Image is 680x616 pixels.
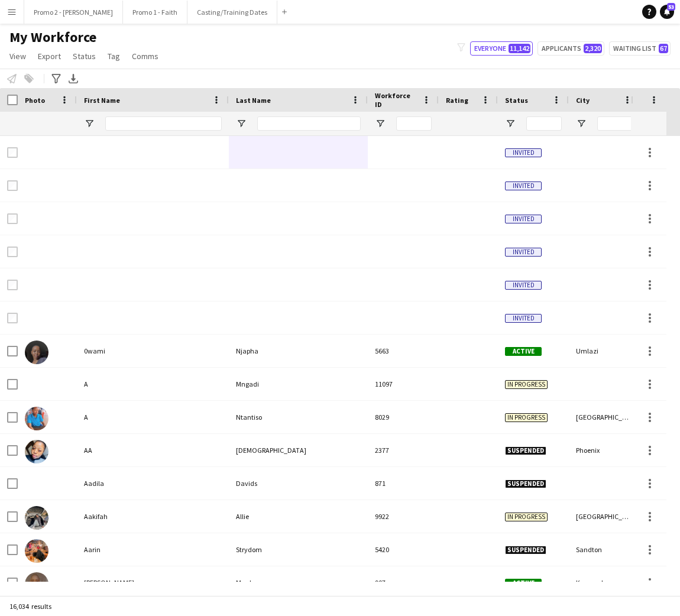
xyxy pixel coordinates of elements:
button: Applicants2,320 [537,41,604,56]
div: Aarin [77,533,229,566]
button: Casting/Training Dates [187,1,277,24]
div: 8029 [368,401,439,433]
div: Umlazi [569,335,640,367]
img: AA MNYANDU [25,440,48,463]
input: Status Filter Input [526,116,562,131]
div: [DEMOGRAPHIC_DATA] [229,434,368,466]
div: 2377 [368,434,439,466]
div: Aakifah [77,500,229,533]
a: Comms [127,48,163,64]
div: 0wami [77,335,229,367]
div: Phoenix [569,434,640,466]
div: A [77,401,229,433]
img: A Ntantiso [25,407,48,430]
input: Last Name Filter Input [257,116,361,131]
span: Suspended [505,446,546,455]
div: [GEOGRAPHIC_DATA] [569,500,640,533]
input: Row Selection is disabled for this row (unchecked) [7,313,18,323]
input: Row Selection is disabled for this row (unchecked) [7,180,18,191]
span: In progress [505,513,548,521]
div: AA [77,434,229,466]
div: Aadila [77,467,229,500]
span: Status [73,51,96,61]
span: Invited [505,314,542,323]
input: Workforce ID Filter Input [396,116,432,131]
span: Workforce ID [375,91,417,109]
div: 11097 [368,368,439,400]
button: Open Filter Menu [576,118,587,129]
app-action-btn: Advanced filters [49,72,63,86]
span: Photo [25,96,45,105]
div: 5663 [368,335,439,367]
span: Suspended [505,546,546,555]
input: First Name Filter Input [105,116,222,131]
div: 5420 [368,533,439,566]
div: 9922 [368,500,439,533]
input: Row Selection is disabled for this row (unchecked) [7,280,18,290]
span: Status [505,96,528,105]
span: 2,320 [584,44,602,53]
span: Rating [446,96,468,105]
a: Status [68,48,101,64]
div: [PERSON_NAME] [77,566,229,599]
span: Invited [505,215,542,223]
span: 11,142 [509,44,530,53]
button: Open Filter Menu [505,118,516,129]
input: Row Selection is disabled for this row (unchecked) [7,247,18,257]
div: Allie [229,500,368,533]
button: Open Filter Menu [84,118,95,129]
span: Comms [132,51,158,61]
span: Suspended [505,479,546,488]
div: 871 [368,467,439,500]
span: 53 [667,3,675,11]
img: Aaron Maake [25,572,48,596]
div: Maake [229,566,368,599]
button: Promo 1 - Faith [123,1,187,24]
a: 53 [660,5,674,19]
img: Aakifah Allie [25,506,48,530]
app-action-btn: Export XLSX [66,72,80,86]
input: City Filter Input [597,116,633,131]
div: 907 [368,566,439,599]
button: Open Filter Menu [375,118,386,129]
div: Krugersdorp [569,566,640,599]
span: First Name [84,96,120,105]
button: Everyone11,142 [470,41,533,56]
span: Invited [505,181,542,190]
span: Tag [108,51,120,61]
input: Row Selection is disabled for this row (unchecked) [7,147,18,158]
span: In progress [505,413,548,422]
div: Davids [229,467,368,500]
span: Active [505,347,542,356]
span: Invited [505,148,542,157]
img: Aarin Strydom [25,539,48,563]
span: City [576,96,590,105]
span: Active [505,579,542,588]
a: Tag [103,48,125,64]
button: Waiting list67 [609,41,671,56]
span: In progress [505,380,548,389]
span: Last Name [236,96,271,105]
button: Open Filter Menu [236,118,247,129]
span: Invited [505,281,542,290]
div: Sandton [569,533,640,566]
div: [GEOGRAPHIC_DATA] [569,401,640,433]
img: 0wami Njapha [25,341,48,364]
div: A [77,368,229,400]
span: Export [38,51,61,61]
a: Export [33,48,66,64]
div: Ntantiso [229,401,368,433]
div: Njapha [229,335,368,367]
a: View [5,48,31,64]
span: My Workforce [9,28,96,46]
div: Mngadi [229,368,368,400]
span: 67 [659,44,668,53]
span: View [9,51,26,61]
button: Promo 2 - [PERSON_NAME] [24,1,123,24]
input: Row Selection is disabled for this row (unchecked) [7,213,18,224]
span: Invited [505,248,542,257]
div: Strydom [229,533,368,566]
